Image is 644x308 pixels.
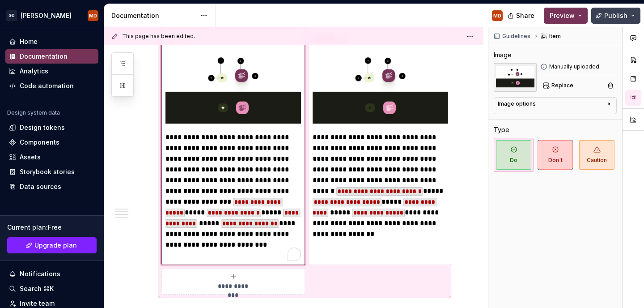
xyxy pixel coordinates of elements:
span: Preview [550,11,575,20]
a: Components [5,135,98,150]
button: Notifications [5,267,98,281]
div: Type [494,125,509,134]
div: **To enrich screen reader interactions, please activate Accessibility in Grammarly extension sett... [161,28,305,265]
button: Search ⌘K [5,282,98,296]
div: Data sources [20,182,61,191]
div: Image options [498,100,536,107]
div: Documentation [20,52,68,61]
button: Don't [535,138,575,172]
span: Replace [551,82,573,89]
div: MD [493,12,501,19]
img: 2eaf97ea-856c-4af9-bff1-41bf188fc264.png [165,48,301,128]
div: Invite team [20,299,55,308]
div: Home [20,37,38,46]
div: GD [6,10,17,21]
div: Design system data [7,109,60,116]
button: GD[PERSON_NAME]MD [2,6,102,25]
button: Replace [540,79,577,92]
a: Code automation [5,79,98,93]
span: Do [496,140,531,170]
div: Code automation [20,81,74,90]
div: Manually uploaded [540,63,617,70]
div: Design tokens [20,123,65,132]
button: Preview [544,8,588,24]
div: Notifications [20,269,60,278]
div: Current plan : Free [7,223,97,232]
button: Guidelines [491,30,534,43]
span: Upgrade plan [34,241,77,250]
button: Upgrade plan [7,237,97,253]
a: Assets [5,150,98,164]
div: Assets [20,153,41,162]
span: Caution [579,140,614,170]
button: Publish [591,8,640,24]
div: Image [494,51,512,60]
a: Analytics [5,64,98,78]
button: Share [503,8,540,24]
span: Share [516,11,534,20]
div: Components [20,138,59,147]
div: MD [89,12,97,19]
div: Search ⌘K [20,284,54,293]
button: Caution [577,138,617,172]
span: Publish [604,11,627,20]
span: This page has been edited. [122,33,195,40]
div: [PERSON_NAME] [21,11,72,20]
span: Guidelines [502,33,530,40]
button: Do [494,138,534,172]
a: Data sources [5,180,98,194]
a: Design tokens [5,120,98,135]
button: Image options [498,100,613,111]
div: Storybook stories [20,167,75,176]
div: Documentation [111,11,196,20]
div: To enrich screen reader interactions, please activate Accessibility in Grammarly extension settings [165,132,301,261]
img: 412bb7ee-7ae8-4c23-bbc3-29efc59a96b9.png [313,48,448,128]
span: Don't [538,140,573,170]
img: 2eaf97ea-856c-4af9-bff1-41bf188fc264.png [494,63,537,92]
a: Home [5,34,98,49]
div: Analytics [20,67,48,76]
a: Storybook stories [5,165,98,179]
a: Documentation [5,49,98,64]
